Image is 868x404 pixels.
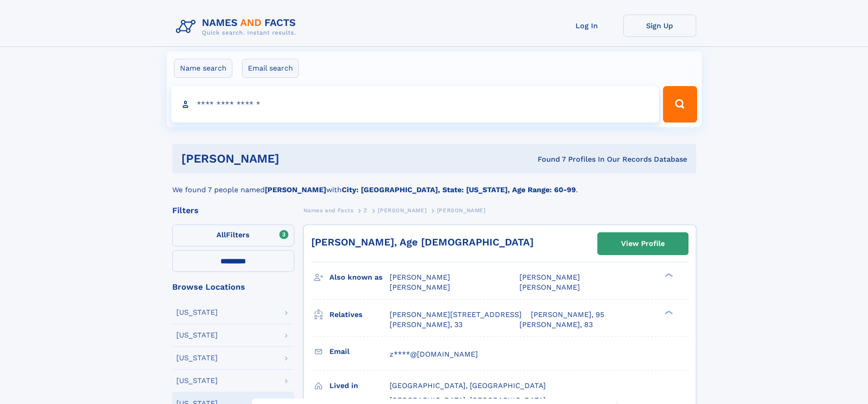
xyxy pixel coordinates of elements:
[550,15,623,37] a: Log In
[174,59,232,78] label: Name search
[663,272,673,278] div: ❯
[311,236,534,248] a: [PERSON_NAME], Age [DEMOGRAPHIC_DATA]
[176,332,218,339] div: [US_STATE]
[390,273,450,281] span: [PERSON_NAME]
[390,310,522,320] a: [PERSON_NAME][STREET_ADDRESS]
[172,225,294,246] label: Filters
[390,283,450,291] span: [PERSON_NAME]
[172,15,303,39] img: Logo Names and Facts
[437,207,486,214] span: [PERSON_NAME]
[172,283,294,291] div: Browse Locations
[303,205,354,216] a: Names and Facts
[408,154,687,164] div: Found 7 Profiles In Our Records Database
[598,233,688,255] a: View Profile
[216,230,226,239] span: All
[663,86,697,123] button: Search Button
[663,309,673,315] div: ❯
[176,354,218,362] div: [US_STATE]
[378,207,426,214] span: [PERSON_NAME]
[531,310,604,320] a: [PERSON_NAME], 95
[621,233,665,254] div: View Profile
[342,185,576,194] b: City: [GEOGRAPHIC_DATA], State: [US_STATE], Age Range: 60-99
[519,273,580,281] span: [PERSON_NAME]
[329,307,390,322] h3: Relatives
[364,205,368,216] a: Z
[242,59,299,78] label: Email search
[519,283,580,291] span: [PERSON_NAME]
[329,270,390,285] h3: Also known as
[181,153,409,164] h1: [PERSON_NAME]
[364,207,368,214] span: Z
[378,205,426,216] a: [PERSON_NAME]
[329,378,390,394] h3: Lived in
[171,86,659,123] input: search input
[390,320,462,330] a: [PERSON_NAME], 33
[623,15,696,37] a: Sign Up
[519,320,593,330] a: [PERSON_NAME], 83
[176,377,218,384] div: [US_STATE]
[390,381,546,390] span: [GEOGRAPHIC_DATA], [GEOGRAPHIC_DATA]
[176,309,218,316] div: [US_STATE]
[329,344,390,359] h3: Email
[265,185,326,194] b: [PERSON_NAME]
[172,174,696,195] div: We found 7 people named with .
[172,206,294,215] div: Filters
